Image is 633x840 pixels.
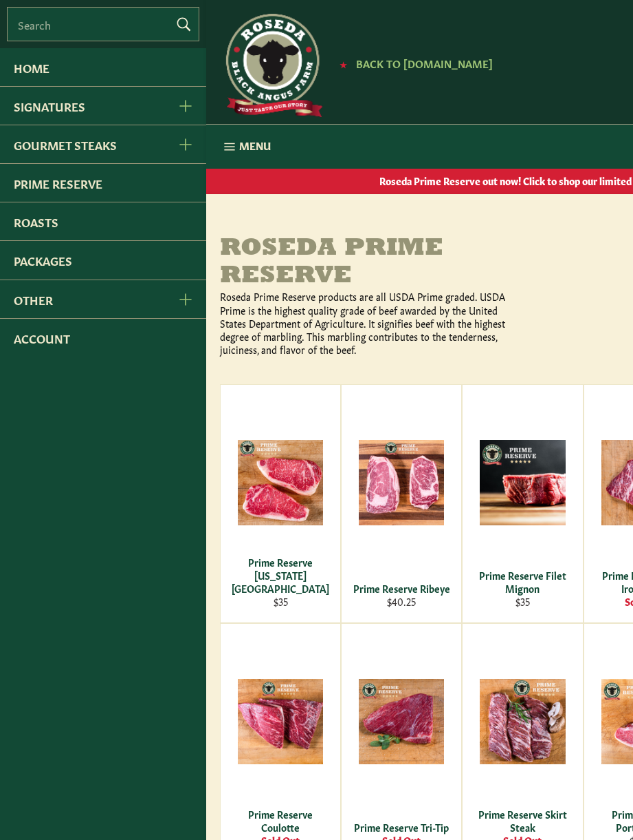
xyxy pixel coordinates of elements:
a: ★ Back to [DOMAIN_NAME] [333,59,493,70]
button: Gourmet Steaks Menu [163,125,206,163]
button: Signatures Menu [163,87,206,125]
span: Menu [239,138,271,153]
img: Roseda Beef [220,14,323,117]
span: ★ [340,59,347,70]
input: Search [7,7,199,41]
button: Menu [206,125,285,169]
button: Other Menu [163,280,206,318]
span: Back to [DOMAIN_NAME] [356,56,493,70]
